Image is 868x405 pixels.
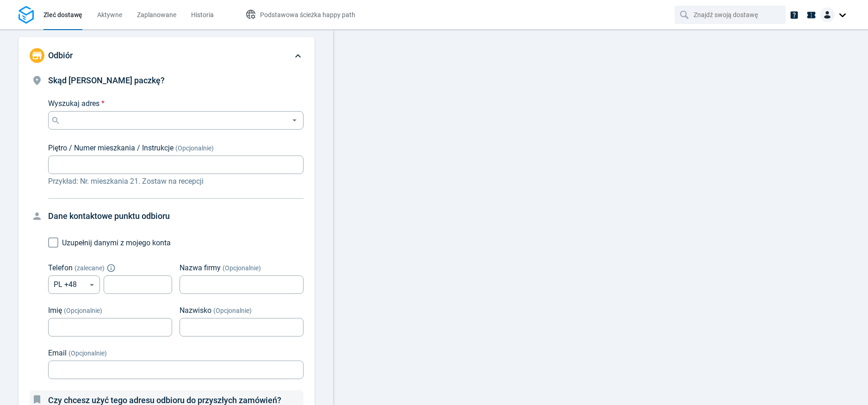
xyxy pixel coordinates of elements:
span: Uzupełnij danymi z mojego konta [62,238,171,247]
h4: Dane kontaktowe punktu odbioru [48,210,304,223]
span: Historia [191,11,214,19]
span: Email [48,349,67,357]
span: ( zalecane ) [74,264,105,272]
span: Podstawowa ścieżka happy path [260,11,355,19]
span: Zleć dostawę [43,11,82,19]
span: Wyszukaj adres [48,99,99,108]
span: Odbiór [48,50,73,60]
span: Czy chcesz użyć tego adresu odbioru do przyszłych zamówień? [48,395,281,405]
button: Open [289,115,300,126]
span: Skąd [PERSON_NAME] paczkę? [48,75,165,85]
p: Przykład: Nr. mieszkania 21. Zostaw na recepcji [48,176,304,187]
span: (Opcjonalnie) [68,349,107,357]
button: Explain "Recommended" [108,265,114,271]
span: Nazwisko [180,306,211,315]
span: Zaplanowane [137,11,176,19]
span: (Opcjonalnie) [64,307,102,314]
span: Nazwa firmy [180,263,221,272]
span: (Opcjonalnie) [223,264,261,272]
img: Logo [19,6,34,24]
span: Telefon [48,263,73,272]
span: Imię [48,306,62,315]
div: PL +48 [48,275,100,294]
span: (Opcjonalnie) [175,144,214,152]
span: (Opcjonalnie) [213,307,252,314]
span: Piętro / Numer mieszkania / Instrukcje [48,143,174,152]
span: Aktywne [97,11,122,19]
input: Znajdź swoją dostawę [694,6,769,24]
div: Odbiór [19,37,315,74]
img: Client [820,7,835,22]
